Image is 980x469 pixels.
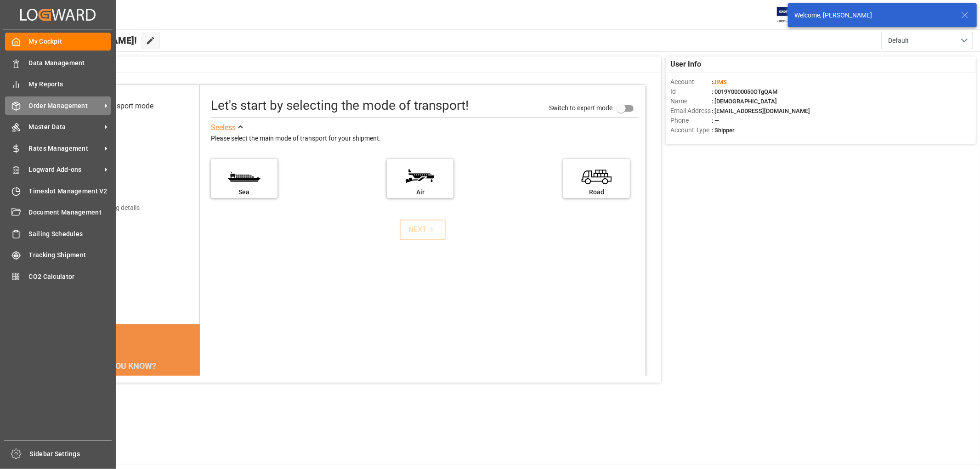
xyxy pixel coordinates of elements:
[568,187,625,197] div: Road
[29,229,111,239] span: Sailing Schedules
[215,187,273,197] div: Sea
[712,98,777,105] span: : [DEMOGRAPHIC_DATA]
[400,220,446,240] button: NEXT
[670,106,712,116] span: Email Address
[38,32,137,49] span: Hello [PERSON_NAME]!
[29,186,111,196] span: Timeslot Management V2
[5,75,111,93] a: My Reports
[712,117,719,124] span: : —
[794,11,952,20] div: Welcome, [PERSON_NAME]
[211,122,236,133] div: See less
[211,133,639,144] div: Please select the main mode of transport for your shipment.
[712,79,727,85] span: :
[62,376,189,431] div: The energy needed to power one large container ship across the ocean in a single day is the same ...
[712,107,810,114] span: : [EMAIL_ADDRESS][DOMAIN_NAME]
[670,59,701,70] span: User Info
[29,101,102,111] span: Order Management
[713,79,727,85] span: JIMS
[391,187,449,197] div: Air
[670,125,712,135] span: Account Type
[29,272,111,282] span: CO2 Calculator
[5,54,111,72] a: Data Management
[211,96,469,115] div: Let's start by selecting the mode of transport!
[670,77,712,87] span: Account
[5,267,111,285] a: CO2 Calculator
[187,376,200,442] button: next slide / item
[29,37,111,46] span: My Cockpit
[712,88,777,95] span: : 0019Y0000050OTgQAM
[670,116,712,125] span: Phone
[29,122,102,132] span: Master Data
[408,224,436,235] div: NEXT
[549,104,612,111] span: Switch to expert mode
[51,356,200,376] div: DID YOU KNOW?
[82,101,153,112] div: Select transport mode
[881,32,973,49] button: open menu
[5,182,111,200] a: Timeslot Management V2
[29,208,111,217] span: Document Management
[29,250,111,260] span: Tracking Shipment
[29,79,111,89] span: My Reports
[5,246,111,264] a: Tracking Shipment
[5,203,111,221] a: Document Management
[5,33,111,51] a: My Cockpit
[888,36,909,45] span: Default
[29,165,102,175] span: Logward Add-ons
[30,449,112,459] span: Sidebar Settings
[777,7,809,23] img: Exertis%20JAM%20-%20Email%20Logo.jpg_1722504956.jpg
[670,87,712,96] span: Id
[29,144,102,153] span: Rates Management
[670,96,712,106] span: Name
[5,225,111,243] a: Sailing Schedules
[29,58,111,68] span: Data Management
[712,127,735,134] span: : Shipper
